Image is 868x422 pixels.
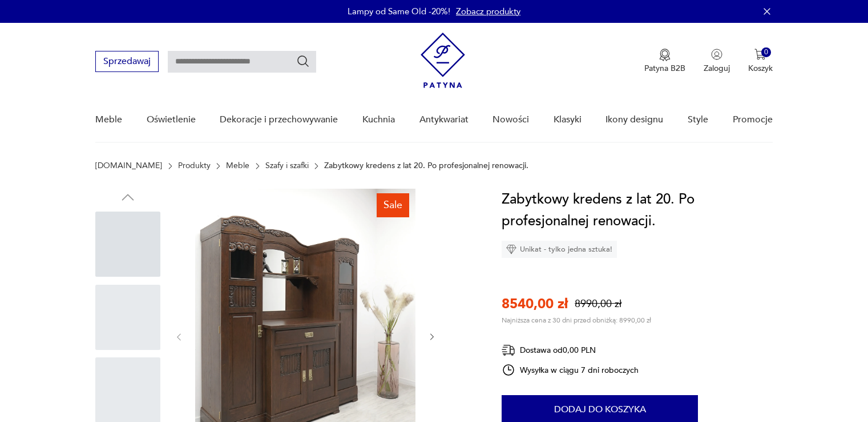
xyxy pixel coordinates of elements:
[95,51,159,72] button: Sprzedawaj
[95,58,159,66] a: Sprzedawaj
[324,161,528,170] p: Zabytkowy kredens z lat 20. Po profesjonalnej renowacji.
[644,49,685,74] button: Patyna B2B
[754,49,766,60] img: Ikona koszyka
[659,49,671,61] img: Ikona medalu
[711,49,722,60] img: Ikonka użytkownika
[296,54,310,68] button: Szukaj
[95,98,122,142] a: Meble
[492,98,529,142] a: Nowości
[575,297,621,311] p: 8990,00 zł
[95,161,162,170] a: [DOMAIN_NAME]
[265,161,309,170] a: Szafy i szafki
[704,63,730,74] p: Zaloguj
[502,189,773,232] h1: Zabytkowy kredens z lat 20. Po profesjonalnej renowacji.
[502,241,617,258] div: Unikat - tylko jedna sztuka!
[362,98,395,142] a: Kuchnia
[377,193,409,217] div: Sale
[761,47,771,57] div: 0
[688,98,708,142] a: Style
[147,98,196,142] a: Oświetlenie
[748,49,773,74] button: 0Koszyk
[421,33,465,88] img: Patyna - sklep z meblami i dekoracjami vintage
[733,98,773,142] a: Promocje
[704,49,730,74] button: Zaloguj
[419,98,469,142] a: Antykwariat
[456,6,520,17] a: Zobacz produkty
[506,244,516,254] img: Ikona diamentu
[502,343,639,357] div: Dostawa od 0,00 PLN
[644,63,685,74] p: Patyna B2B
[226,161,249,170] a: Meble
[748,63,773,74] p: Koszyk
[644,49,685,74] a: Ikona medaluPatyna B2B
[220,98,338,142] a: Dekoracje i przechowywanie
[502,343,515,357] img: Ikona dostawy
[554,98,582,142] a: Klasyki
[502,294,568,313] p: 8540,00 zł
[502,363,639,377] div: Wysyłka w ciągu 7 dni roboczych
[605,98,663,142] a: Ikony designu
[178,161,211,170] a: Produkty
[348,6,450,17] p: Lampy od Same Old -20%!
[502,316,651,325] p: Najniższa cena z 30 dni przed obniżką: 8990,00 zł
